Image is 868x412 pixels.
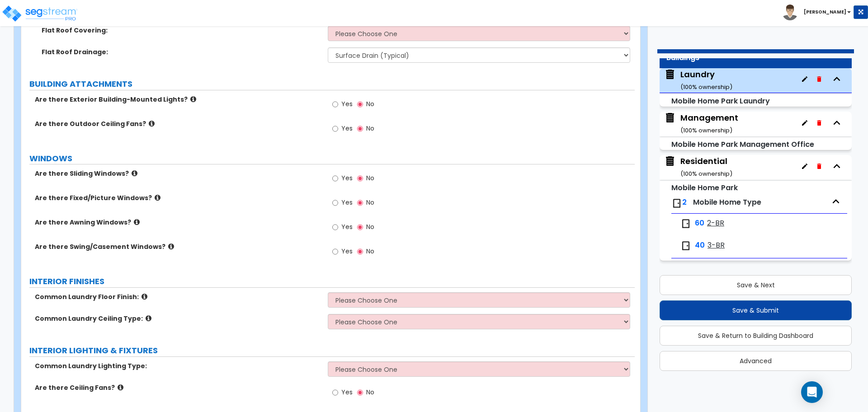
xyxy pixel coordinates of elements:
[341,173,353,183] span: Yes
[664,69,732,92] span: Laundry
[660,300,852,320] button: Save & Submit
[804,9,846,15] b: [PERSON_NAME]
[341,124,353,133] span: Yes
[341,388,353,397] span: Yes
[332,198,338,208] input: Yes
[35,292,321,301] label: Common Laundry Floor Finish:
[357,388,363,398] input: No
[680,169,732,178] small: ( 100 % ownership)
[332,99,338,109] input: Yes
[35,361,321,370] label: Common Laundry Lighting Type:
[332,222,338,232] input: Yes
[29,276,635,287] label: INTERIOR FINISHES
[341,198,353,207] span: Yes
[332,247,338,257] input: Yes
[42,47,321,56] label: Flat Roof Drainage:
[682,197,687,207] span: 2
[35,314,321,323] label: Common Laundry Ceiling Type:
[680,112,738,135] div: Management
[660,351,852,371] button: Advanced
[357,247,363,257] input: No
[664,155,732,178] span: Residential
[366,198,374,207] span: No
[693,197,761,207] span: Mobile Home Type
[35,95,321,104] label: Are there Exterior Building-Mounted Lights?
[671,183,738,193] small: Mobile Home Park
[680,69,732,92] div: Laundry
[708,240,725,251] span: 3-BR
[357,124,363,134] input: No
[332,173,338,183] input: Yes
[35,169,321,178] label: Are there Sliding Windows?
[35,218,321,227] label: Are there Awning Windows?
[680,126,732,135] small: ( 100 % ownership)
[35,193,321,202] label: Are there Fixed/Picture Windows?
[29,153,635,164] label: WINDOWS
[146,315,151,322] i: click for more info!
[801,381,823,403] div: Open Intercom Messenger
[132,170,137,177] i: click for more info!
[664,112,738,135] span: Management
[366,124,374,133] span: No
[29,345,635,356] label: INTERIOR LIGHTING & FIXTURES
[695,218,704,229] span: 60
[134,219,140,225] i: click for more info!
[332,124,338,134] input: Yes
[664,69,676,80] img: building.svg
[664,155,676,167] img: building.svg
[660,326,852,346] button: Save & Return to Building Dashboard
[707,218,724,229] span: 2-BR
[341,247,353,256] span: Yes
[118,384,123,391] i: click for more info!
[155,194,160,201] i: click for more info!
[366,247,374,256] span: No
[190,96,196,103] i: click for more info!
[671,139,814,150] small: Mobile Home Park Management Office
[366,99,374,108] span: No
[357,198,363,208] input: No
[660,275,852,295] button: Save & Next
[366,222,374,231] span: No
[35,119,321,128] label: Are there Outdoor Ceiling Fans?
[341,222,353,231] span: Yes
[142,293,147,300] i: click for more info!
[357,99,363,109] input: No
[680,155,732,178] div: Residential
[680,240,691,251] img: door.png
[366,388,374,397] span: No
[671,96,770,106] small: Mobile Home Park Laundry
[35,383,321,392] label: Are there Ceiling Fans?
[357,173,363,183] input: No
[1,5,78,23] img: logo_pro_r.png
[42,26,321,35] label: Flat Roof Covering:
[341,99,353,108] span: Yes
[168,243,174,250] i: click for more info!
[35,242,321,251] label: Are there Swing/Casement Windows?
[149,120,155,127] i: click for more info!
[664,112,676,124] img: building.svg
[671,198,682,209] img: door.png
[782,5,798,20] img: avatar.png
[366,173,374,183] span: No
[332,388,338,398] input: Yes
[680,218,691,229] img: door.png
[680,83,732,91] small: ( 100 % ownership)
[666,53,845,63] div: Buildings
[357,222,363,232] input: No
[695,240,705,251] span: 40
[29,78,635,90] label: BUILDING ATTACHMENTS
